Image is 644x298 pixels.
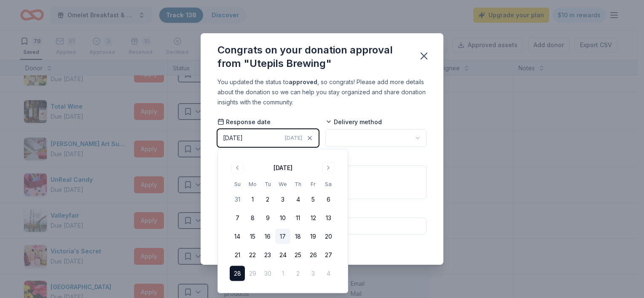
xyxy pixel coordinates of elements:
[260,210,275,226] button: 9
[290,247,306,263] button: 25
[245,229,260,244] button: 15
[290,192,306,207] button: 4
[230,266,245,281] button: 28
[306,192,321,207] button: 5
[275,229,290,244] button: 17
[306,210,321,226] button: 12
[230,210,245,226] button: 7
[260,192,275,207] button: 2
[217,77,427,107] div: You updated the status to , so congrats! Please add more details about the donation so we can hel...
[275,210,290,226] button: 10
[260,229,275,244] button: 16
[275,192,290,207] button: 3
[245,210,260,226] button: 8
[306,247,321,263] button: 26
[285,135,302,141] span: [DATE]
[275,180,290,189] th: Wednesday
[306,180,321,189] th: Friday
[231,162,243,174] button: Go to previous month
[274,163,292,173] div: [DATE]
[217,43,408,70] div: Congrats on your donation approval from "Utepils Brewing"
[223,133,243,143] div: [DATE]
[230,229,245,244] button: 14
[230,192,245,207] button: 31
[321,229,336,244] button: 20
[290,210,306,226] button: 11
[260,247,275,263] button: 23
[217,129,319,147] button: [DATE][DATE]
[321,192,336,207] button: 6
[322,162,334,174] button: Go to next month
[325,118,382,126] span: Delivery method
[306,229,321,244] button: 19
[245,247,260,263] button: 22
[245,192,260,207] button: 1
[321,210,336,226] button: 13
[321,247,336,263] button: 27
[321,180,336,189] th: Saturday
[275,247,290,263] button: 24
[290,229,306,244] button: 18
[289,78,317,85] b: approved
[290,180,306,189] th: Thursday
[230,247,245,263] button: 21
[217,118,271,126] span: Response date
[245,180,260,189] th: Monday
[230,180,245,189] th: Sunday
[260,180,275,189] th: Tuesday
